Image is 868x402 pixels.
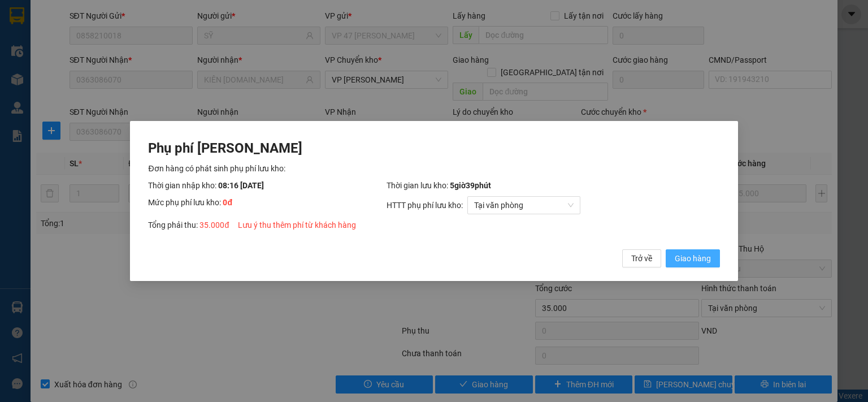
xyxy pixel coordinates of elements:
span: Tại văn phòng [474,197,574,214]
li: 271 - [PERSON_NAME] - [GEOGRAPHIC_DATA] - [GEOGRAPHIC_DATA] [106,28,472,42]
span: Trở về [631,252,652,265]
div: HTTT phụ phí lưu kho: [387,196,720,214]
div: Mức phụ phí lưu kho: [148,196,386,214]
div: Thời gian lưu kho: [387,179,720,192]
div: Thời gian nhập kho: [148,179,386,192]
b: GỬI : VP [GEOGRAPHIC_DATA] [14,77,168,115]
button: Giao hàng [666,249,720,267]
img: logo.jpg [14,14,99,71]
span: Phụ phí [PERSON_NAME] [148,140,302,156]
button: Trở về [622,249,661,267]
span: Lưu ý thu thêm phí từ khách hàng [238,221,356,230]
span: 0 đ [223,198,232,207]
span: 08:16 [DATE] [218,181,264,190]
span: 35.000 đ [199,221,229,230]
div: Đơn hàng có phát sinh phụ phí lưu kho: [148,162,719,175]
div: Tổng phải thu: [148,219,719,231]
span: Giao hàng [675,252,711,265]
span: 5 giờ 39 phút [450,181,491,190]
